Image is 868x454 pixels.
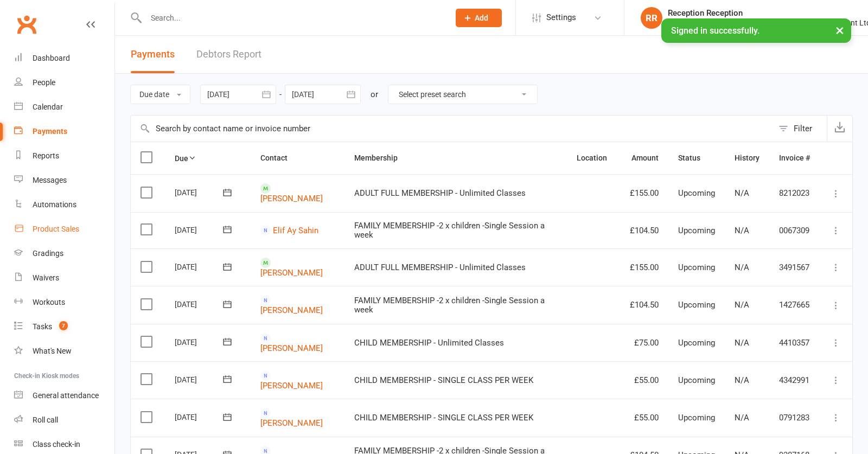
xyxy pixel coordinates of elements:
[678,263,715,272] span: Upcoming
[33,127,67,136] div: Payments
[260,268,323,278] a: [PERSON_NAME]
[14,383,114,408] a: General attendance kiosk mode
[620,361,668,399] td: £55.00
[260,381,323,391] a: [PERSON_NAME]
[620,399,668,436] td: £55.00
[794,122,812,135] div: Filter
[671,25,759,36] span: Signed in successfully.
[830,18,850,42] button: ×
[735,375,749,385] span: N/A
[567,142,620,174] th: Location
[678,226,715,235] span: Upcoming
[143,10,442,25] input: Search...
[33,298,65,306] div: Workouts
[33,391,99,400] div: General attendance
[175,184,225,201] div: [DATE]
[620,174,668,212] td: £155.00
[769,142,820,174] th: Invoice #
[735,300,749,310] span: N/A
[14,217,114,241] a: Product Sales
[354,413,533,423] span: CHILD MEMBERSHIP - SINGLE CLASS PER WEEK
[273,226,318,235] a: Elif Ay Sahin
[13,11,40,38] a: Clubworx
[14,193,114,217] a: Automations
[33,176,67,184] div: Messages
[14,168,114,193] a: Messages
[546,5,576,30] span: Settings
[354,338,504,348] span: CHILD MEMBERSHIP - Unlimited Classes
[678,413,715,423] span: Upcoming
[175,221,225,238] div: [DATE]
[33,54,70,62] div: Dashboard
[14,266,114,290] a: Waivers
[33,103,63,111] div: Calendar
[344,142,567,174] th: Membership
[14,408,114,432] a: Roll call
[251,142,344,174] th: Contact
[769,248,820,286] td: 3491567
[354,263,526,272] span: ADULT FULL MEMBERSHIP - Unlimited Classes
[131,36,175,73] button: Payments
[620,286,668,323] td: £104.50
[175,334,225,350] div: [DATE]
[33,78,55,87] div: People
[14,119,114,144] a: Payments
[33,347,72,355] div: What's New
[354,375,533,385] span: CHILD MEMBERSHIP - SINGLE CLASS PER WEEK
[33,415,58,424] div: Roll call
[260,418,323,428] a: [PERSON_NAME]
[131,116,773,142] input: Search by contact name or invoice number
[196,36,261,73] a: Debtors Report
[354,296,545,315] span: FAMILY MEMBERSHIP -2 x children -Single Session a week
[725,142,769,174] th: History
[620,324,668,361] td: £75.00
[131,48,175,60] span: Payments
[769,324,820,361] td: 4410357
[475,14,488,22] span: Add
[735,188,749,198] span: N/A
[678,338,715,348] span: Upcoming
[260,343,323,353] a: [PERSON_NAME]
[14,315,114,339] a: Tasks 7
[769,286,820,323] td: 1427665
[773,116,827,142] button: Filter
[678,188,715,198] span: Upcoming
[33,273,59,282] div: Waivers
[620,212,668,249] td: £104.50
[260,305,323,315] a: [PERSON_NAME]
[175,296,225,312] div: [DATE]
[769,399,820,436] td: 0791283
[14,46,114,71] a: Dashboard
[33,151,59,160] div: Reports
[769,174,820,212] td: 8212023
[130,85,190,104] button: Due date
[59,321,68,330] span: 7
[354,221,545,240] span: FAMILY MEMBERSHIP -2 x children -Single Session a week
[33,440,80,449] div: Class check-in
[33,200,76,209] div: Automations
[769,361,820,399] td: 4342991
[33,322,52,331] div: Tasks
[175,371,225,388] div: [DATE]
[456,9,502,27] button: Add
[33,225,79,233] div: Product Sales
[678,300,715,310] span: Upcoming
[678,375,715,385] span: Upcoming
[641,7,662,29] div: RR
[175,258,225,275] div: [DATE]
[33,249,63,258] div: Gradings
[620,248,668,286] td: £155.00
[14,241,114,266] a: Gradings
[735,338,749,348] span: N/A
[620,142,668,174] th: Amount
[354,188,526,198] span: ADULT FULL MEMBERSHIP - Unlimited Classes
[371,88,378,101] div: or
[14,290,114,315] a: Workouts
[14,339,114,363] a: What's New
[735,413,749,423] span: N/A
[769,212,820,249] td: 0067309
[735,226,749,235] span: N/A
[14,95,114,119] a: Calendar
[14,144,114,168] a: Reports
[14,71,114,95] a: People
